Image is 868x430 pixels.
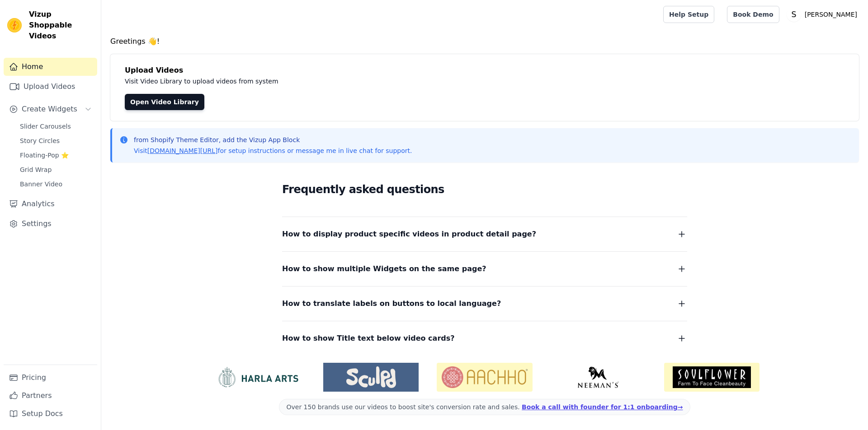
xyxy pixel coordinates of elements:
[787,6,861,23] button: S [PERSON_NAME]
[134,146,412,155] p: Visit for setup instructions or message me in live chat for support.
[664,363,759,392] img: Soulflower
[20,180,62,189] span: Banner Video
[282,297,501,310] span: How to translate labels on buttons to local language?
[14,134,97,147] a: Story Circles
[282,180,687,199] h2: Frequently asked questions
[727,6,779,23] a: Book Demo
[4,215,97,233] a: Settings
[522,403,683,411] a: Book a call with founder for 1:1 onboarding
[20,122,71,131] span: Slider Carousels
[282,297,687,310] button: How to translate labels on buttons to local language?
[4,78,97,96] a: Upload Videos
[14,120,97,133] a: Slider Carousels
[4,387,97,405] a: Partners
[323,366,419,388] img: Sculpd US
[791,10,796,19] text: S
[110,36,859,47] h4: Greetings 👋!
[147,147,218,154] a: [DOMAIN_NAME][URL]
[4,369,97,387] a: Pricing
[125,76,530,87] p: Visit Video Library to upload videos from system
[4,100,97,118] button: Create Widgets
[134,135,412,144] p: from Shopify Theme Editor, add the Vizup App Block
[282,263,687,275] button: How to show multiple Widgets on the same page?
[14,178,97,190] a: Banner Video
[551,366,646,388] img: Neeman's
[282,228,536,240] span: How to display product specific videos in product detail page?
[29,9,94,42] span: Vizup Shoppable Videos
[20,136,60,145] span: Story Circles
[282,228,687,240] button: How to display product specific videos in product detail page?
[282,332,687,345] button: How to show Title text below video cards?
[20,151,69,160] span: Floating-Pop ⭐
[282,332,455,345] span: How to show Title text below video cards?
[437,363,532,392] img: Aachho
[20,165,52,174] span: Grid Wrap
[663,6,714,23] a: Help Setup
[282,263,486,275] span: How to show multiple Widgets on the same page?
[125,94,204,110] a: Open Video Library
[125,65,844,76] h4: Upload Videos
[4,405,97,423] a: Setup Docs
[22,104,77,115] span: Create Widgets
[14,163,97,176] a: Grid Wrap
[14,149,97,162] a: Floating-Pop ⭐
[801,6,861,23] p: [PERSON_NAME]
[210,366,305,388] img: HarlaArts
[4,58,97,76] a: Home
[7,18,22,32] img: Vizup
[4,195,97,213] a: Analytics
